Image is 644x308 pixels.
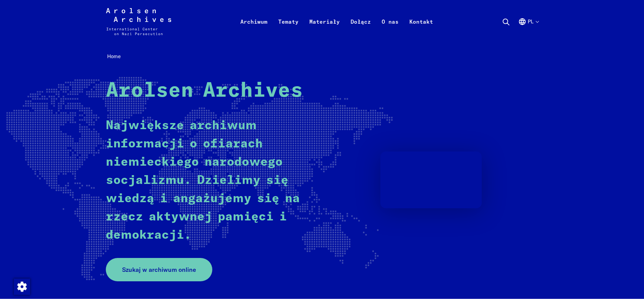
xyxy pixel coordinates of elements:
button: Polski, wybór języka [518,18,539,42]
strong: Arolsen Archives [106,81,303,101]
a: O nas [376,16,404,43]
div: Zmienić zgodę [14,278,30,294]
a: Szukaj w archiwum online [106,258,212,281]
p: Największe archiwum informacji o ofiarach niemieckiego narodowego socjalizmu. Dzielimy się wiedzą... [106,117,310,244]
img: Zmienić zgodę [14,279,30,295]
a: Kontakt [404,16,438,43]
a: Tematy [273,16,304,43]
a: Dołącz [345,16,376,43]
nav: Podstawowy [235,8,438,35]
a: Materiały [304,16,345,43]
a: Archiwum [235,16,273,43]
nav: Breadcrumb [106,51,539,62]
span: Szukaj w archiwum online [122,265,196,274]
span: Home [107,53,121,60]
